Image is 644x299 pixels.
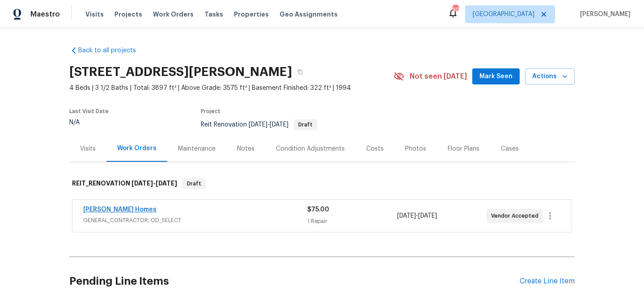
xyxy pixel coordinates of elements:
[472,68,520,85] button: Mark Seen
[249,122,288,128] span: -
[83,206,157,213] a: [PERSON_NAME] Homes
[249,122,267,128] span: [DATE]
[295,122,316,127] span: Draft
[479,71,513,82] span: Mark Seen
[156,180,177,186] span: [DATE]
[69,169,575,198] div: REIT_RENOVATION [DATE]-[DATE]Draft
[491,211,542,220] span: Vendor Accepted
[201,122,317,128] span: Reit Renovation
[366,144,384,153] div: Costs
[525,68,575,85] button: Actions
[80,144,96,153] div: Visits
[397,213,416,219] span: [DATE]
[237,144,254,153] div: Notes
[501,144,519,153] div: Cases
[270,122,288,128] span: [DATE]
[204,11,223,17] span: Tasks
[131,180,177,186] span: -
[405,144,426,153] div: Photos
[85,10,104,19] span: Visits
[69,84,394,93] span: 4 Beds | 3 1/2 Baths | Total: 3897 ft² | Above Grade: 3575 ft² | Basement Finished: 322 ft² | 1994
[234,10,269,19] span: Properties
[473,10,534,19] span: [GEOGRAPHIC_DATA]
[532,71,568,82] span: Actions
[72,178,177,189] h6: REIT_RENOVATION
[69,119,109,126] div: N/A
[153,10,194,19] span: Work Orders
[183,179,205,188] span: Draft
[576,10,631,19] span: [PERSON_NAME]
[117,144,157,153] div: Work Orders
[452,5,458,14] div: 90
[69,46,155,55] a: Back to all projects
[201,109,220,114] span: Project
[83,216,307,225] span: GENERAL_CONTRACTOR, OD_SELECT
[418,213,437,219] span: [DATE]
[410,72,467,81] span: Not seen [DATE]
[448,144,479,153] div: Floor Plans
[114,10,142,19] span: Projects
[307,217,397,226] div: 1 Repair
[178,144,216,153] div: Maintenance
[276,144,345,153] div: Condition Adjustments
[520,277,575,286] div: Create Line Item
[397,211,437,220] span: -
[280,10,338,19] span: Geo Assignments
[30,10,60,19] span: Maestro
[292,64,308,80] button: Copy Address
[307,206,329,213] span: $75.00
[131,180,153,186] span: [DATE]
[69,67,292,76] h2: [STREET_ADDRESS][PERSON_NAME]
[69,109,109,114] span: Last Visit Date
